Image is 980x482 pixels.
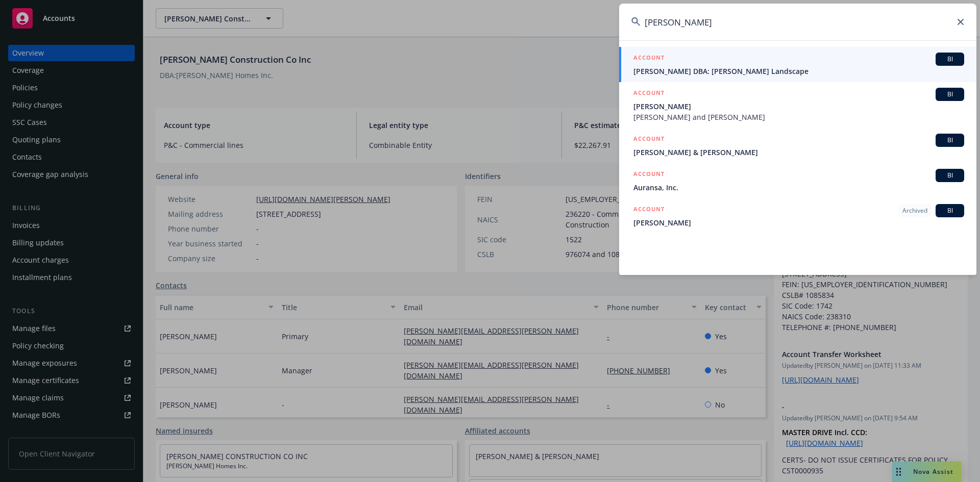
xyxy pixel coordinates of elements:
[633,101,964,112] span: [PERSON_NAME]
[619,198,976,234] a: ACCOUNTArchivedBI[PERSON_NAME]
[940,55,960,64] span: BI
[940,136,960,145] span: BI
[940,206,960,215] span: BI
[633,147,964,158] span: [PERSON_NAME] & [PERSON_NAME]
[633,88,665,100] h5: ACCOUNT
[619,4,976,40] input: Search...
[633,204,665,216] h5: ACCOUNT
[940,171,960,180] span: BI
[902,206,927,215] span: Archived
[633,134,665,146] h5: ACCOUNT
[940,90,960,99] span: BI
[633,217,964,228] span: [PERSON_NAME]
[619,128,976,163] a: ACCOUNTBI[PERSON_NAME] & [PERSON_NAME]
[633,182,964,193] span: Auransa, Inc.
[619,47,976,82] a: ACCOUNTBI[PERSON_NAME] DBA: [PERSON_NAME] Landscape
[633,66,964,77] span: [PERSON_NAME] DBA: [PERSON_NAME] Landscape
[633,53,665,65] h5: ACCOUNT
[619,163,976,198] a: ACCOUNTBIAuransa, Inc.
[619,82,976,128] a: ACCOUNTBI[PERSON_NAME][PERSON_NAME] and [PERSON_NAME]
[633,112,964,122] span: [PERSON_NAME] and [PERSON_NAME]
[633,169,665,181] h5: ACCOUNT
